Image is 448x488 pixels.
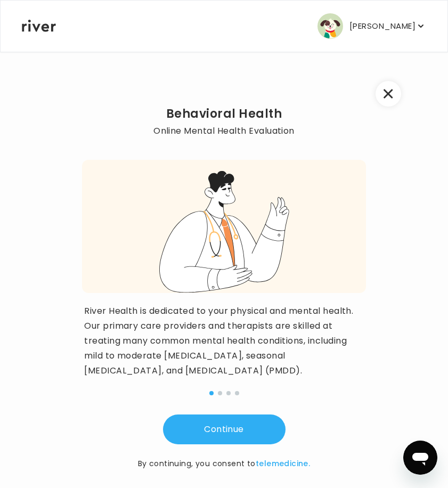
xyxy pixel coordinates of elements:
[138,457,311,470] p: By continuing, you consent to
[163,414,286,444] button: Continue
[317,13,343,39] img: user avatar
[349,19,416,34] p: [PERSON_NAME]
[256,458,310,469] a: telemedicine.
[317,13,426,39] button: user avatar[PERSON_NAME]
[403,441,437,475] iframe: Button to launch messaging window
[82,107,366,121] h2: Behavioral Health
[159,170,289,293] img: visit complete graphic
[84,304,364,378] p: River Health is dedicated to your physical and mental health. Our primary care providers and ther...
[82,124,366,139] p: Online Mental Health Evaluation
